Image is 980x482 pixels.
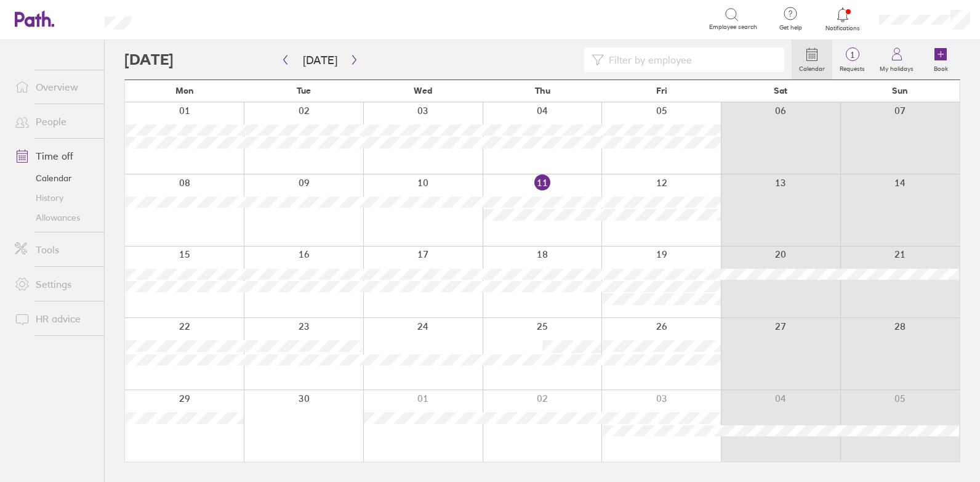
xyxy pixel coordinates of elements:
a: Settings [5,272,104,296]
a: People [5,109,104,134]
span: Tue [297,86,311,96]
span: 1 [832,50,872,60]
label: My holidays [872,62,921,73]
a: Notifications [823,6,863,32]
a: 1Requests [832,40,872,80]
label: Requests [832,62,872,73]
label: Calendar [792,62,832,73]
label: Book [926,62,955,73]
span: Sun [892,86,908,96]
span: Get help [771,24,811,31]
a: My holidays [872,40,921,80]
span: Wed [414,86,432,96]
input: Filter by employee [604,48,777,71]
span: Thu [535,86,550,96]
span: Notifications [823,25,863,32]
a: Overview [5,75,104,99]
a: History [5,188,104,208]
a: Book [921,40,960,80]
a: Calendar [5,168,104,188]
a: HR advice [5,306,104,331]
div: Search [164,13,196,24]
a: Time off [5,144,104,168]
a: Calendar [792,40,832,80]
span: Employee search [709,23,757,31]
span: Mon [175,86,194,96]
span: Sat [774,86,787,96]
span: Fri [656,86,667,96]
button: [DATE] [293,50,347,70]
a: Tools [5,237,104,262]
a: Allowances [5,208,104,227]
